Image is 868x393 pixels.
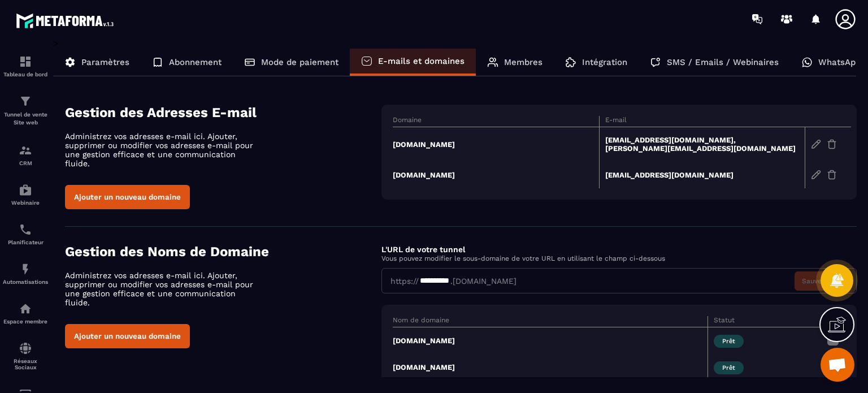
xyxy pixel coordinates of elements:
[19,183,32,197] img: automations
[393,116,599,127] th: Domaine
[65,324,190,348] button: Ajouter un nouveau domaine
[3,279,48,285] p: Automatisations
[599,116,805,127] th: E-mail
[19,144,32,157] img: formation
[3,160,48,166] p: CRM
[65,132,263,168] p: Administrez vos adresses e-mail ici. Ajouter, supprimer ou modifier vos adresses e-mail pour une ...
[3,46,48,86] a: formationformationTableau de bord
[3,175,48,214] a: automationsautomationsWebinaire
[393,354,708,381] td: [DOMAIN_NAME]
[393,316,708,327] th: Nom de domaine
[667,57,779,67] p: SMS / Emails / Webinaires
[393,161,599,188] td: [DOMAIN_NAME]
[3,135,48,175] a: formationformationCRM
[19,342,32,355] img: social-network
[3,71,48,77] p: Tableau de bord
[19,223,32,236] img: scheduler
[3,214,48,254] a: schedulerschedulerPlanificateur
[582,57,627,67] p: Intégration
[393,127,599,162] td: [DOMAIN_NAME]
[714,335,744,348] span: Prêt
[3,239,48,245] p: Planificateur
[261,57,338,67] p: Mode de paiement
[821,348,854,382] div: Ouvrir le chat
[16,10,118,31] img: logo
[381,254,857,262] p: Vous pouvez modifier le sous-domaine de votre URL en utilisant le champ ci-dessous
[3,293,48,333] a: automationsautomationsEspace membre
[393,327,708,355] td: [DOMAIN_NAME]
[169,57,222,67] p: Abonnement
[19,55,32,68] img: formation
[599,127,805,162] td: [EMAIL_ADDRESS][DOMAIN_NAME], [PERSON_NAME][EMAIL_ADDRESS][DOMAIN_NAME]
[381,245,465,254] label: L'URL de votre tunnel
[19,262,32,276] img: automations
[3,200,48,206] p: Webinaire
[3,86,48,135] a: formationformationTunnel de vente Site web
[3,111,48,127] p: Tunnel de vente Site web
[504,57,542,67] p: Membres
[714,361,744,374] span: Prêt
[65,185,190,209] button: Ajouter un nouveau domaine
[378,56,465,66] p: E-mails et domaines
[3,318,48,325] p: Espace membre
[3,333,48,379] a: social-networksocial-networkRéseaux Sociaux
[818,57,861,67] p: WhatsApp
[65,244,381,260] h4: Gestion des Noms de Domaine
[65,105,381,120] h4: Gestion des Adresses E-mail
[708,316,821,327] th: Statut
[599,161,805,188] td: [EMAIL_ADDRESS][DOMAIN_NAME]
[811,139,821,149] img: edit-gr.78e3acdd.svg
[827,139,837,149] img: trash-gr.2c9399ab.svg
[65,271,263,307] p: Administrez vos adresses e-mail ici. Ajouter, supprimer ou modifier vos adresses e-mail pour une ...
[19,94,32,108] img: formation
[3,254,48,293] a: automationsautomationsAutomatisations
[827,170,837,180] img: trash-gr.2c9399ab.svg
[19,302,32,316] img: automations
[3,358,48,370] p: Réseaux Sociaux
[811,170,821,180] img: edit-gr.78e3acdd.svg
[81,57,129,67] p: Paramètres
